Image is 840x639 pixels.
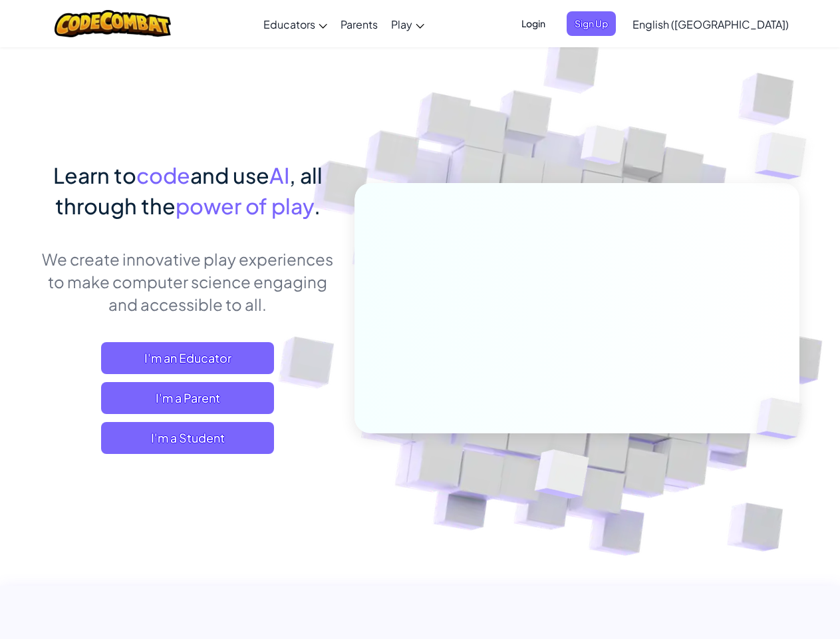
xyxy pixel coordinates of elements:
[314,192,321,219] span: .
[53,162,136,188] span: Learn to
[136,162,190,188] span: code
[176,192,314,219] span: power of play
[391,17,412,31] span: Play
[626,6,795,42] a: English ([GEOGRAPHIC_DATA])
[55,10,171,37] img: CodeCombat logo
[384,6,431,42] a: Play
[41,248,335,316] p: We create innovative play experiences to make computer science engaging and accessible to all.
[501,421,621,532] img: Overlap cubes
[632,17,789,31] span: English ([GEOGRAPHIC_DATA])
[190,162,269,188] span: and use
[734,370,833,467] img: Overlap cubes
[101,342,274,374] a: I'm an Educator
[269,162,289,188] span: AI
[567,11,616,36] button: Sign Up
[555,99,651,198] img: Overlap cubes
[101,382,274,414] a: I'm a Parent
[263,17,315,31] span: Educators
[101,422,274,454] button: I'm a Student
[257,6,334,42] a: Educators
[334,6,384,42] a: Parents
[513,11,553,36] button: Login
